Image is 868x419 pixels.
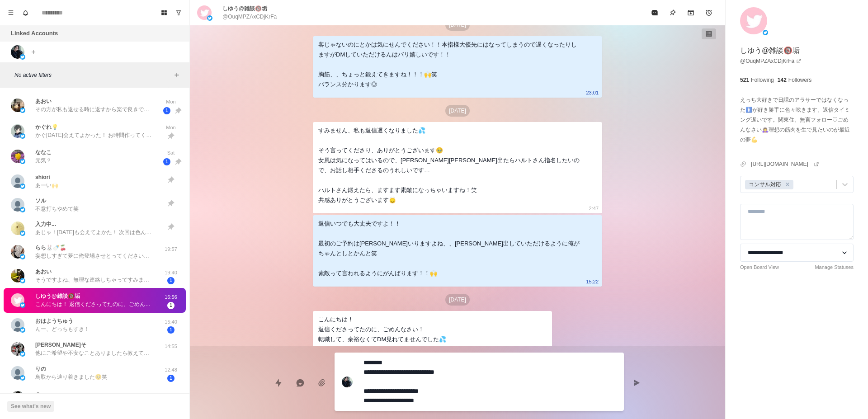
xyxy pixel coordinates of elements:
p: んー、どっちもすき！ [35,325,90,333]
img: picture [20,133,25,139]
img: picture [20,207,25,212]
img: picture [20,108,25,113]
button: Reply with AI [291,374,309,392]
img: picture [20,327,25,333]
img: picture [207,15,212,21]
p: 2:47 [589,203,599,213]
img: picture [20,54,25,60]
button: Show unread conversations [171,5,186,20]
img: picture [11,342,24,356]
p: 12:48 [160,366,182,374]
p: 19:57 [160,245,182,253]
img: picture [197,5,212,20]
img: picture [20,184,25,189]
p: ☺︎ [35,390,41,398]
div: こんにちは！ 返信くださってたのに、ごめんなさい！ 転職して、余裕なくてDM見れてませんでした💦 ハルトさんはちゃんとしてますし、十分素敵です☺️ 私が[PERSON_NAME]でないだけです笑... [318,315,532,384]
p: [PERSON_NAME]そ [35,341,86,349]
p: 15:40 [160,318,182,326]
p: しゆう@雑談🔞垢 [35,292,80,300]
span: 1 [163,107,170,114]
img: picture [740,7,767,34]
p: あおい [35,97,52,105]
img: picture [11,174,24,188]
p: Linked Accounts [11,29,58,38]
span: 1 [167,326,175,334]
p: [DATE] [445,294,470,306]
img: picture [763,30,768,35]
img: picture [11,318,24,332]
p: shiori [35,173,50,181]
p: ソル [35,197,46,205]
button: Add reminder [700,4,718,22]
p: 19:40 [160,269,182,277]
button: Pin [664,4,682,22]
img: picture [20,351,25,357]
img: picture [342,377,353,387]
button: Board View [157,5,171,20]
p: 142 [778,76,787,84]
p: そうですよね、無理な連絡しちゃってすみません！💦 ゆっくり休んでください🙇‍♀️ [35,276,153,284]
p: 23:01 [586,88,599,98]
p: Mon [160,124,182,132]
img: picture [11,221,24,235]
button: Archive [682,4,700,22]
p: かぐ[DATE]会えてよかった！ お時間作ってくれてありがとうね！🙌 自分で否定しとるけどかわいかったばい！◎ チクイキの時とかお腹押すだけで気持ちよくなったりとか、反応も声も好き！笑 次回首絞... [35,131,153,139]
p: ︎︎︎︎おはようちゅう [35,317,73,325]
p: しゆう@雑談🔞垢 [222,5,267,13]
p: 16:56 [160,293,182,301]
p: 14:55 [160,343,182,350]
img: picture [11,150,24,163]
p: あーい🙌 [35,181,58,189]
button: Send message [627,374,646,392]
p: あおい [35,268,52,276]
p: りの [35,365,46,373]
img: picture [20,375,25,381]
p: Followers [788,76,811,84]
p: 元気？ [35,156,52,165]
img: picture [20,159,25,164]
span: 1 [167,302,175,309]
img: picture [11,391,24,405]
img: picture [11,366,24,380]
button: Notifications [18,5,33,20]
button: Mark as read [646,4,664,22]
p: その方が私も返せる時に返すから楽で良きですね🙆‍♀️ 優先して欲しくなったら本指目指します🤣 私、色々混ざりすぎててやばいかも😌笑 意外と甘より行けるかも！笑 とびっ子いいねーちょっと興味ある👍 [35,105,153,113]
span: 1 [167,277,175,284]
img: picture [11,198,24,212]
img: picture [20,254,25,259]
p: Sat [160,149,182,157]
p: しゆう@雑談🔞垢 [740,45,800,56]
a: @OuqMPZAxCDjKrFa [740,57,802,65]
span: 1 [163,158,170,165]
p: 入力中... [35,220,56,228]
div: 返信いつでも大丈夫ですよ！！ 最初のご予約は[PERSON_NAME]いりますよね、、[PERSON_NAME]出していただけるように俺がちゃんとしとかんと笑 素敵って言われるようにがんばります！！🙌 [318,219,582,278]
p: 15:22 [586,277,599,287]
a: [URL][DOMAIN_NAME] [751,160,819,168]
a: Manage Statuses [815,264,854,271]
img: picture [20,231,25,236]
p: [DATE] [445,105,470,117]
img: picture [11,124,24,138]
p: あじゃ！[DATE]も会えてよかた！ 次回は色んな場所と姿勢ね笑 また会いたい！ [35,228,153,236]
img: picture [11,99,24,112]
p: かぐれ💡 [35,123,58,131]
button: Add media [313,374,331,392]
p: @OuqMPZAxCDjKrFa [222,13,277,21]
div: 客じゃないのにとかは気にせんでください！！本指様大優先にはなってしまうので遅くなったりしますがDMしていただけるんはバリ嬉しいです！！ 胸筋、、ちょっと鍛えてきますね！！！🙌笑 バランス分かります◎ [318,40,582,89]
div: Remove コンサル対応 [783,180,793,189]
div: コンサル対応 [746,180,783,189]
img: picture [11,269,24,282]
p: 鳥取から辿り着きました🥺笑 [35,373,107,381]
div: すみません、私も返信遅くなりました💦 そう言ってくださり、ありがとうございます🥹 女風は気になってはいるので、[PERSON_NAME][PERSON_NAME]出たらハルトさん指名したいので、... [318,126,582,205]
button: Menu [4,5,18,20]
span: 1 [167,375,175,382]
p: 521 [740,76,749,84]
p: ななこ [35,148,52,156]
p: 妄想しすぎて夢に俺登場させとってください◎笑 [35,252,153,260]
p: Following [751,76,774,84]
button: Quick replies [269,374,288,392]
p: 21:37 [160,391,182,399]
p: 不意打ちやめて笑 [35,205,79,213]
p: らら🐰🍼🍒 [35,244,66,252]
img: picture [20,302,25,308]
